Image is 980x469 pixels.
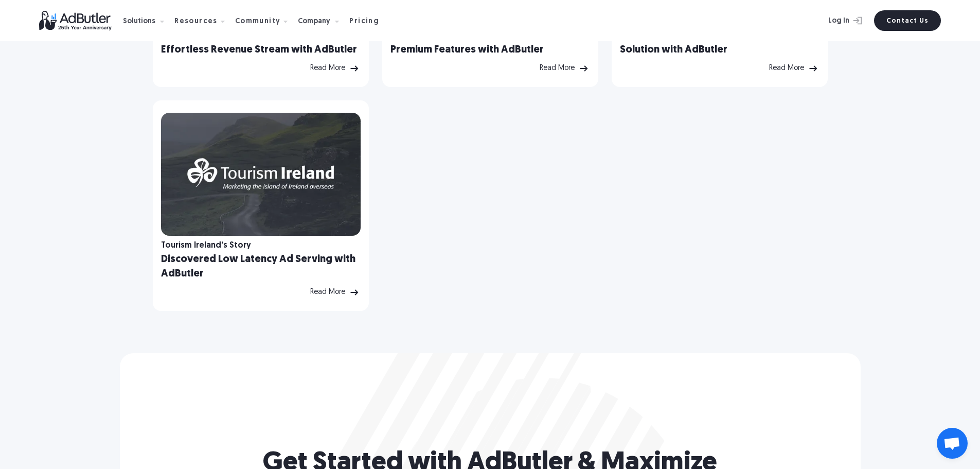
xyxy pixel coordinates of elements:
div: Pricing [349,18,379,25]
div: Solutions [123,18,155,25]
h2: Found a Pocket-Friendly Solution With Premium Features with AdButler [390,28,590,57]
h2: Found a Simple and Intuitive Ad Serving Solution with AdButler [620,28,819,57]
div: Read More [310,65,345,72]
div: Open chat [937,428,968,459]
div: Read More [310,289,345,296]
div: Resources [174,18,218,25]
div: Community [235,18,281,25]
div: Tourism Ireland’s Story [161,242,251,249]
a: Log In [801,10,868,31]
a: Tourism Ireland’s Story Discovered Low Latency Ad Serving with AdButler Read More [153,100,369,311]
div: Company [298,18,330,25]
div: Read More [769,65,804,72]
div: Read More [540,65,575,72]
h2: Converting High-Traffic Chaos Into an Effortless Revenue Stream with AdButler [161,28,361,57]
a: Pricing [349,16,387,25]
a: Contact Us [874,10,941,31]
h2: Discovered Low Latency Ad Serving with AdButler [161,252,361,281]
